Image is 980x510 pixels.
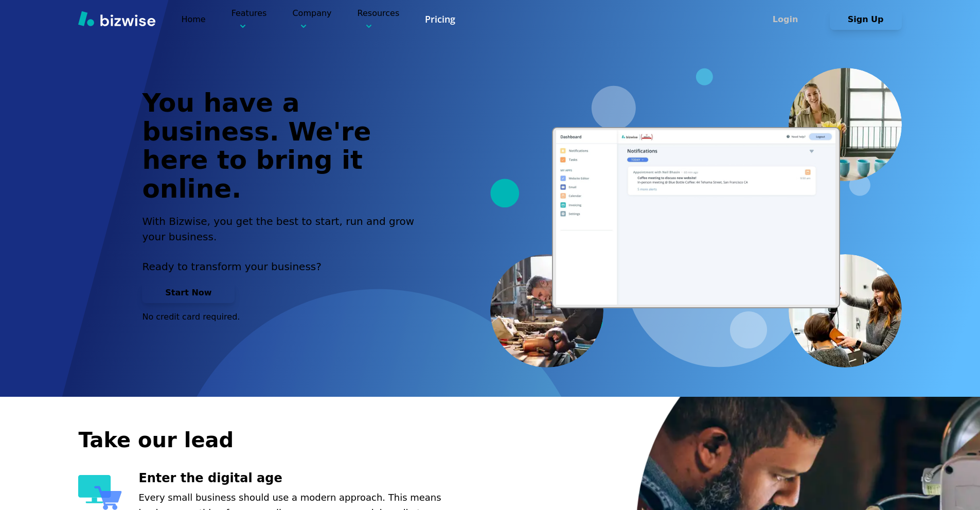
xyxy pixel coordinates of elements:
[142,214,426,244] h2: With Bizwise, you get the best to start, run and grow your business.
[142,89,426,203] h1: You have a business. We're here to bring it online.
[231,7,267,31] p: Features
[78,475,122,510] img: Enter the digital age Icon
[138,470,464,487] h3: Enter the digital age
[142,311,426,323] p: No credit card required.
[750,14,830,24] a: Login
[142,288,235,297] a: Start Now
[830,14,902,24] a: Sign Up
[142,283,235,303] button: Start Now
[292,7,331,31] p: Company
[358,7,400,31] p: Resources
[78,426,850,454] h2: Take our lead
[78,11,155,26] img: Bizwise Logo
[750,9,822,30] button: Login
[830,9,902,30] button: Sign Up
[142,259,426,274] p: Ready to transform your business?
[181,14,205,24] a: Home
[425,13,455,26] a: Pricing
